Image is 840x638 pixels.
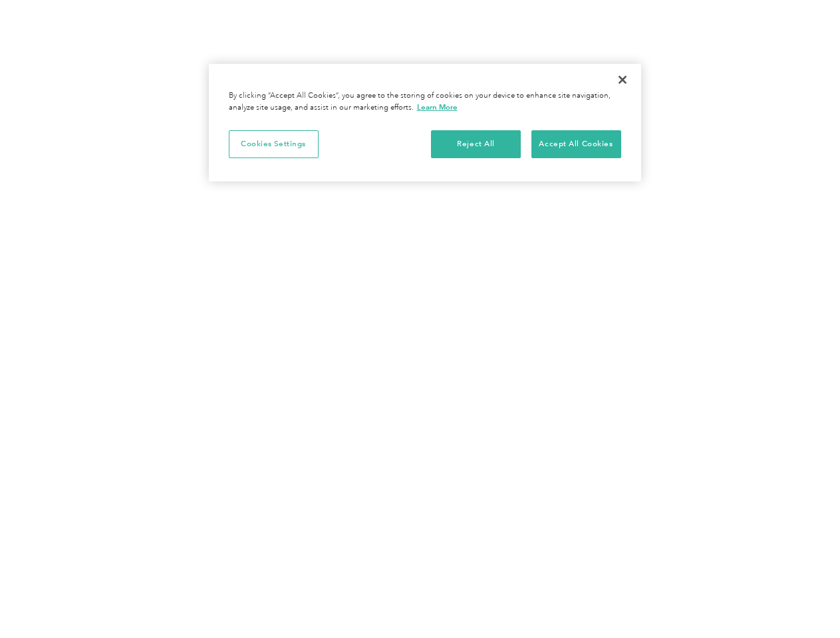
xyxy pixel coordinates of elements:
div: Privacy [209,64,641,181]
button: Close [608,65,637,94]
a: More information about your privacy, opens in a new tab [417,102,458,112]
div: Cookie banner [209,64,641,181]
button: Cookies Settings [229,130,319,158]
button: Accept All Cookies [531,130,621,158]
button: Reject All [431,130,521,158]
div: By clicking “Accept All Cookies”, you agree to the storing of cookies on your device to enhance s... [229,90,621,114]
